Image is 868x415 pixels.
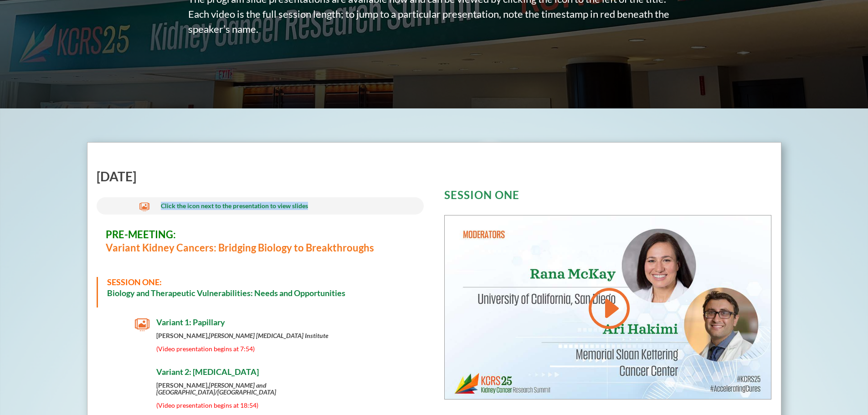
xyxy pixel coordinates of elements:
[139,202,149,212] span: 
[107,288,345,298] strong: Biology and Therapeutic Vulnerabilities: Needs and Opportunities
[135,318,149,332] span: 
[106,228,415,259] h3: Variant Kidney Cancers: Bridging Biology to Breakthroughs
[156,381,276,396] strong: [PERSON_NAME],
[209,332,329,339] em: [PERSON_NAME] [MEDICAL_DATA] Institute
[156,381,276,396] em: [PERSON_NAME] and [GEOGRAPHIC_DATA]/[GEOGRAPHIC_DATA]
[106,228,176,241] span: PRE-MEETING:
[156,401,258,409] span: (Video presentation begins at 18:54)
[156,317,225,327] span: Variant 1: Papillary
[107,277,162,287] span: SESSION ONE:
[135,367,149,382] span: 
[156,332,329,339] strong: [PERSON_NAME],
[97,170,424,187] h2: [DATE]
[161,202,308,210] span: Click the icon next to the presentation to view slides
[156,345,255,353] span: (Video presentation begins at 7:54)
[156,367,259,377] span: Variant 2: [MEDICAL_DATA]
[444,190,772,205] h3: SESSION ONE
